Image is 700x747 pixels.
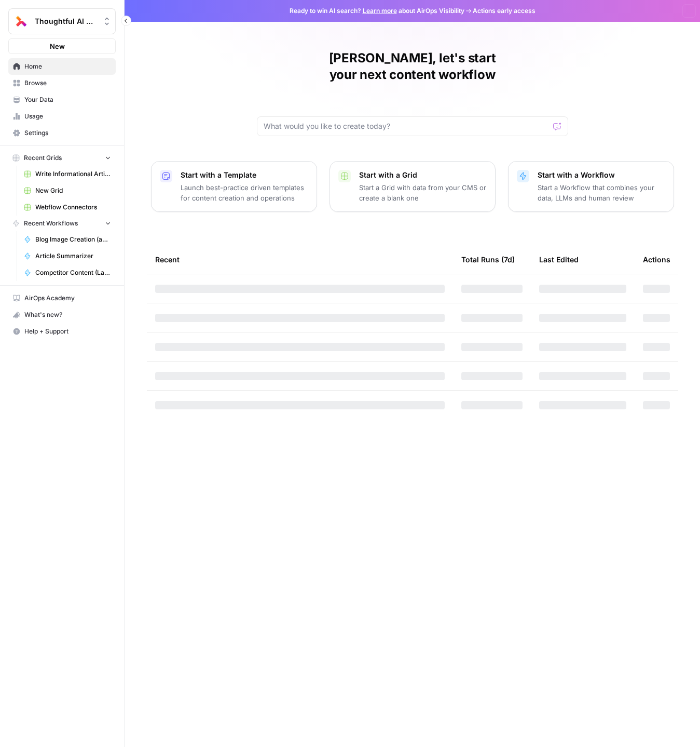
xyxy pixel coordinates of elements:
[19,166,116,182] a: Write Informational Article
[8,8,116,34] button: Workspace: Thoughtful AI Content Engine
[24,128,111,138] span: Settings
[539,245,579,274] div: Last Edited
[19,199,116,216] a: Webflow Connectors
[359,170,487,180] p: Start with a Grid
[461,245,515,274] div: Total Runs (7d)
[8,91,116,108] a: Your Data
[8,58,116,75] a: Home
[35,16,98,26] span: Thoughtful AI Content Engine
[19,264,116,281] a: Competitor Content (Last 7 Days)
[19,182,116,199] a: New Grid
[35,268,111,277] span: Competitor Content (Last 7 Days)
[24,153,62,163] span: Recent Grids
[24,112,111,121] span: Usage
[8,323,116,340] button: Help + Support
[35,186,111,195] span: New Grid
[155,245,445,274] div: Recent
[264,121,549,131] input: What would you like to create today?
[35,169,111,179] span: Write Informational Article
[473,6,536,16] span: Actions early access
[24,294,111,303] span: AirOps Academy
[24,95,111,104] span: Your Data
[359,182,487,203] p: Start a Grid with data from your CMS or create a blank one
[257,50,568,83] h1: [PERSON_NAME], let's start your next content workflow
[8,125,116,141] a: Settings
[8,290,116,306] a: AirOps Academy
[643,245,670,274] div: Actions
[538,182,665,203] p: Start a Workflow that combines your data, LLMs and human review
[8,75,116,91] a: Browse
[181,170,308,180] p: Start with a Template
[8,216,116,231] button: Recent Workflows
[24,78,111,88] span: Browse
[24,219,78,228] span: Recent Workflows
[24,327,111,336] span: Help + Support
[8,306,116,323] button: What's new?
[50,41,65,51] span: New
[19,248,116,264] a: Article Summarizer
[35,251,111,261] span: Article Summarizer
[8,150,116,166] button: Recent Grids
[330,161,496,212] button: Start with a GridStart a Grid with data from your CMS or create a blank one
[508,161,674,212] button: Start with a WorkflowStart a Workflow that combines your data, LLMs and human review
[9,307,115,323] div: What's new?
[24,62,111,71] span: Home
[8,108,116,125] a: Usage
[181,182,308,203] p: Launch best-practice driven templates for content creation and operations
[12,12,31,31] img: Thoughtful AI Content Engine Logo
[8,38,116,54] button: New
[35,203,111,212] span: Webflow Connectors
[35,235,111,244] span: Blog Image Creation (ad hoc)
[19,231,116,248] a: Blog Image Creation (ad hoc)
[151,161,317,212] button: Start with a TemplateLaunch best-practice driven templates for content creation and operations
[290,6,464,16] span: Ready to win AI search? about AirOps Visibility
[538,170,665,180] p: Start with a Workflow
[363,7,397,15] a: Learn more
